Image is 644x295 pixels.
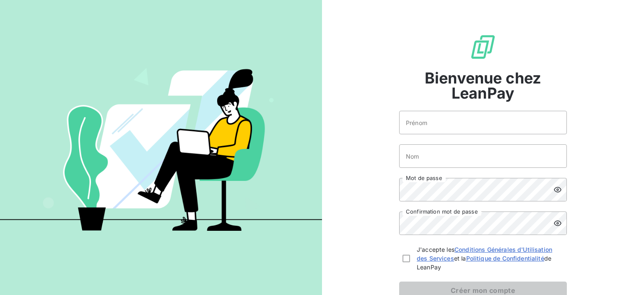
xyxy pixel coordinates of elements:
span: Bienvenue chez LeanPay [399,70,567,101]
img: logo sigle [470,34,496,60]
a: Conditions Générales d'Utilisation des Services [417,246,552,262]
a: Politique de Confidentialité [466,255,544,262]
span: J'accepte les et la de LeanPay [417,245,563,272]
input: placeholder [399,144,567,168]
input: placeholder [399,111,567,134]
